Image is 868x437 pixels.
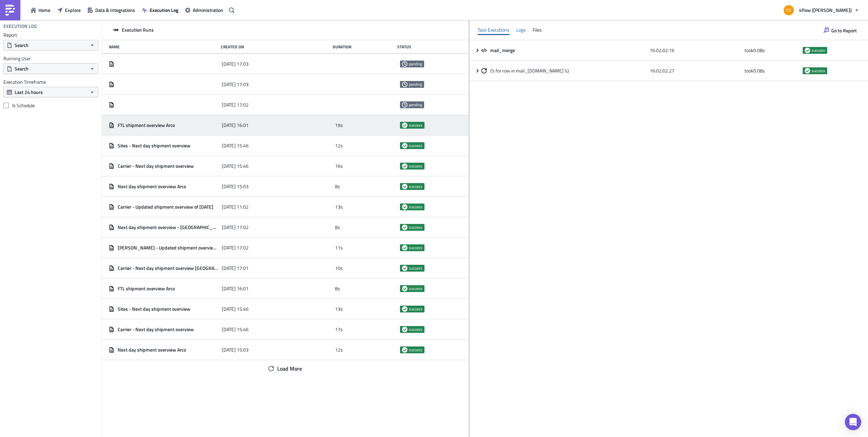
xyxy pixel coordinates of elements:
[118,204,213,210] span: Carrier - Updated shipment overview of [DATE]
[118,183,186,190] span: Next day shipment overview Arco
[65,6,81,14] span: Explore
[409,306,422,312] span: success
[409,143,422,148] span: success
[118,224,218,230] span: Next day shipment overview - [GEOGRAPHIC_DATA]
[122,27,154,33] span: Execution Runs
[222,163,249,169] span: [DATE] 15:46
[397,44,458,49] div: Status
[222,326,249,333] span: [DATE] 15:46
[38,6,50,14] span: Home
[221,44,329,49] div: Created On
[335,204,343,210] span: 13s
[402,163,407,169] span: success
[84,5,138,15] a: Data & Integrations
[478,25,510,35] div: Task Executions
[222,224,249,230] span: [DATE] 17:02
[409,225,422,230] span: success
[5,5,16,16] img: PushMetrics
[222,347,249,353] span: [DATE] 15:03
[222,245,249,251] span: [DATE] 17:02
[182,5,227,15] button: Administration
[118,326,194,333] span: Carrier - Next day shipment overview
[402,184,407,189] span: success
[3,32,98,38] label: Report
[333,44,394,49] div: Duration
[409,286,422,291] span: success
[54,5,84,15] button: Explore
[193,6,223,14] span: Administration
[3,63,98,74] button: Search
[222,122,249,128] span: [DATE] 16:01
[490,68,569,74] span: {% for row in mail_[DOMAIN_NAME] %}
[402,225,407,230] span: success
[745,65,800,77] div: took 0.08 s
[118,245,218,251] span: [PERSON_NAME] - Updated shipment overview of [DATE]
[95,6,135,14] span: Data & Integrations
[222,81,249,87] span: [DATE] 17:03
[409,265,422,271] span: success
[3,23,37,29] h4: Execution Log
[780,3,863,18] button: 4flow ([PERSON_NAME])
[118,306,190,312] span: Sites - Next day shipment overview
[402,327,407,332] span: success
[222,204,249,210] span: [DATE] 11:02
[805,48,810,53] span: success
[402,61,407,67] span: pending
[409,61,422,67] span: pending
[335,224,340,230] span: 8s
[799,6,852,14] span: 4flow ([PERSON_NAME])
[516,25,526,35] div: Logs
[402,143,407,148] span: success
[402,204,407,210] span: success
[335,245,343,251] span: 11s
[845,414,861,430] div: Open Intercom Messenger
[222,61,249,67] span: [DATE] 17:03
[3,40,98,50] button: Search
[3,87,98,97] button: Last 24 hours
[109,44,217,49] div: Name
[3,55,98,62] label: Running User
[118,347,186,353] span: Next day shipment overview Arco
[409,163,422,169] span: success
[650,65,741,77] div: 16:02:02.27
[118,265,218,271] span: Carrier - Next day shipment overview [GEOGRAPHIC_DATA]
[402,347,407,353] span: success
[150,6,178,14] span: Execution Log
[533,25,542,35] div: Files
[402,306,407,312] span: success
[402,286,407,291] span: success
[118,286,175,292] span: FTL shipment overview Arco
[409,327,422,332] span: success
[335,183,340,190] span: 8s
[335,143,343,149] span: 12s
[222,306,249,312] span: [DATE] 15:46
[222,265,249,271] span: [DATE] 17:01
[402,82,407,87] span: pending
[831,27,857,34] span: Go to Report
[15,65,29,72] span: Search
[783,4,795,16] img: Avatar
[335,286,340,292] span: 8s
[409,102,422,108] span: pending
[118,122,175,128] span: FTL shipment overview Arco
[409,123,422,128] span: success
[335,347,343,353] span: 12s
[409,245,422,250] span: success
[650,44,741,56] div: 16:02:02.16
[402,123,407,128] span: success
[335,163,343,169] span: 16s
[335,306,343,312] span: 13s
[490,47,516,53] span: mail_merge
[745,44,800,56] div: took 0.08 s
[3,79,98,85] label: Execution Timeframe
[335,326,343,333] span: 17s
[27,5,54,15] button: Home
[402,102,407,108] span: pending
[409,184,422,189] span: success
[222,143,249,149] span: [DATE] 15:46
[138,5,182,15] button: Execution Log
[409,82,422,87] span: pending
